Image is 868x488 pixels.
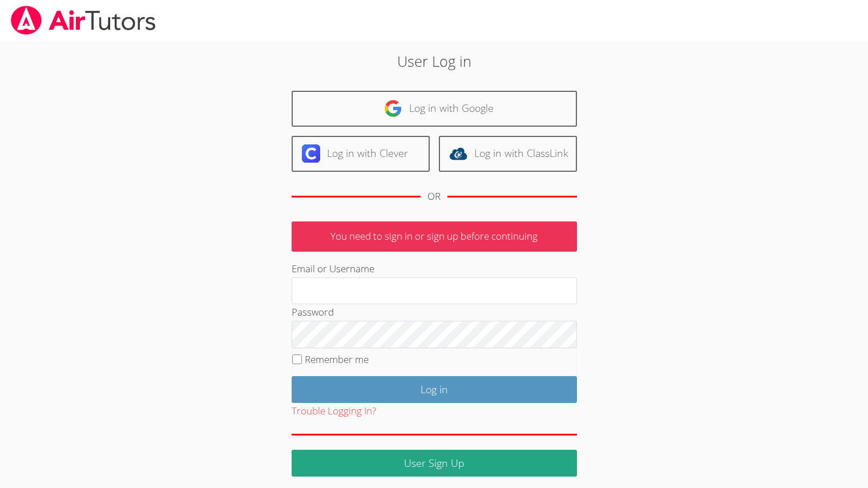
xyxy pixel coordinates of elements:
a: Log in with Clever [292,136,430,172]
p: You need to sign in or sign up before continuing [292,221,577,252]
img: clever-logo-6eab21bc6e7a338710f1a6ff85c0baf02591cd810cc4098c63d3a4b26e2feb20.svg [302,144,320,163]
img: airtutors_banner-c4298cdbf04f3fff15de1276eac7730deb9818008684d7c2e4769d2f7ddbe033.png [10,6,157,35]
a: Log in with ClassLink [439,136,577,172]
label: Email or Username [292,262,374,275]
label: Password [292,305,334,318]
h2: User Log in [200,50,668,72]
a: User Sign Up [292,450,577,477]
label: Remember me [305,353,369,366]
a: Log in with Google [292,91,577,127]
img: google-logo-50288ca7cdecda66e5e0955fdab243c47b7ad437acaf1139b6f446037453330a.svg [384,99,402,118]
div: OR [427,188,441,205]
img: classlink-logo-d6bb404cc1216ec64c9a2012d9dc4662098be43eaf13dc465df04b49fa7ab582.svg [449,144,467,163]
input: Log in [292,376,577,403]
button: Trouble Logging In? [292,403,376,420]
